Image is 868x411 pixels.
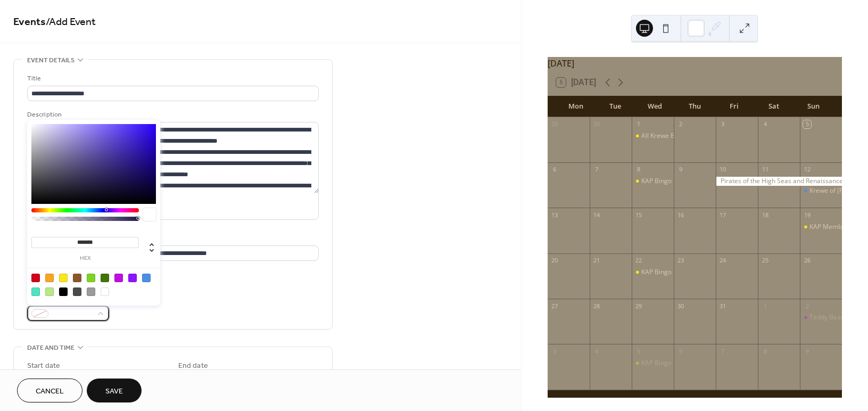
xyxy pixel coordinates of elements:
div: KAP Bingo [641,177,672,186]
div: Title [27,73,317,84]
div: #8B572A [73,274,81,282]
div: 13 [551,211,559,219]
div: 28 [593,302,601,310]
div: 27 [551,302,559,310]
div: #F8E71C [59,274,68,282]
div: 6 [551,166,559,174]
div: Thu [675,96,714,117]
div: All Krewe Bingo [641,131,688,141]
div: End date [178,360,208,372]
div: 30 [593,120,601,128]
div: Mon [556,96,596,117]
div: #50E3C2 [31,287,40,296]
div: #417505 [101,274,109,282]
button: Cancel [17,379,82,402]
div: #4A4A4A [73,287,81,296]
div: 9 [803,347,811,355]
div: #7ED321 [87,274,95,282]
div: 30 [677,302,685,310]
div: Tue [596,96,635,117]
div: Start date [27,360,60,372]
div: All Krewe Bingo [632,131,674,141]
div: #D0021B [31,274,40,282]
div: #000000 [59,287,68,296]
div: KAP Bingo [632,268,674,277]
div: Sun [794,96,833,117]
div: 25 [761,257,769,265]
div: 17 [719,211,727,219]
div: 5 [803,120,811,128]
div: 6 [677,347,685,355]
div: 4 [593,347,601,355]
div: 7 [593,166,601,174]
div: 2 [803,302,811,310]
div: 1 [635,120,643,128]
div: Fri [715,96,754,117]
span: Cancel [36,386,64,397]
div: 16 [677,211,685,219]
div: 3 [551,347,559,355]
div: Krewe of Dominque Youx Parade [800,186,842,195]
div: #9B9B9B [87,287,95,296]
span: Date and time [27,342,75,354]
div: 5 [635,347,643,355]
div: 11 [761,166,769,174]
div: #9013FE [128,274,137,282]
div: Location [27,233,317,244]
div: 22 [635,257,643,265]
div: KAP Bingo [641,359,672,368]
div: Teddy Bear Circus [800,313,842,322]
div: 29 [635,302,643,310]
div: 20 [551,257,559,265]
div: KAP Bingo [641,268,672,277]
div: 2 [677,120,685,128]
div: 19 [803,211,811,219]
label: hex [31,256,139,261]
div: #4A90E2 [142,274,151,282]
div: Description [27,109,317,120]
div: 18 [761,211,769,219]
a: Events [13,12,46,32]
div: 9 [677,166,685,174]
div: 14 [593,211,601,219]
span: Event details [27,55,75,66]
div: 4 [761,120,769,128]
div: KAP Bingo [632,177,674,186]
div: 12 [803,166,811,174]
button: Save [87,379,142,402]
div: 26 [803,257,811,265]
div: [DATE] [548,57,842,70]
div: 23 [677,257,685,265]
div: 24 [719,257,727,265]
div: #F5A623 [45,274,54,282]
div: 10 [719,166,727,174]
div: Pirates of the High Seas and Renaissance Fest [716,177,842,186]
div: 3 [719,120,727,128]
div: 21 [593,257,601,265]
div: 7 [719,347,727,355]
div: Wed [635,96,675,117]
span: / Add Event [46,12,96,32]
div: KAP Membership Meeting [800,223,842,232]
div: 15 [635,211,643,219]
div: 31 [719,302,727,310]
div: 8 [635,166,643,174]
div: Sat [754,96,793,117]
span: Save [105,386,123,397]
div: #BD10E0 [114,274,123,282]
div: 1 [761,302,769,310]
div: 29 [551,120,559,128]
div: Teddy Bear Circus [809,313,864,322]
div: #FFFFFF [101,287,109,296]
div: 8 [761,347,769,355]
div: KAP Bingo [632,359,674,368]
div: #B8E986 [45,287,54,296]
